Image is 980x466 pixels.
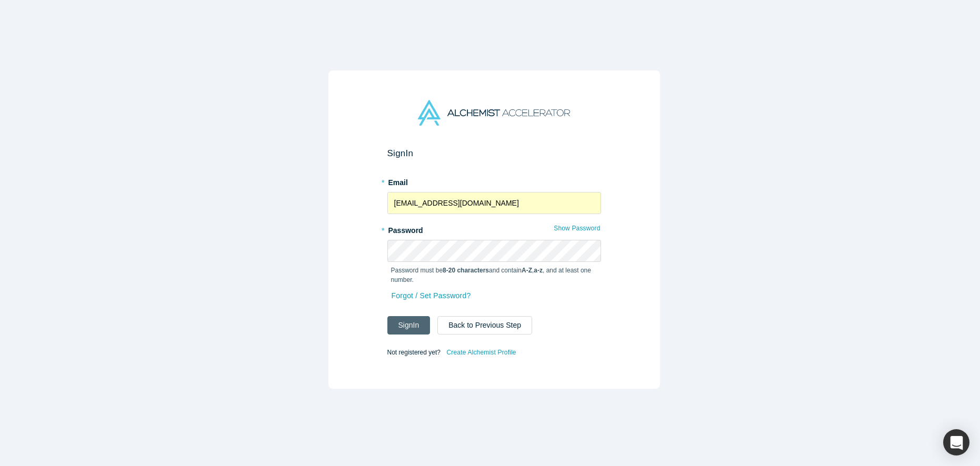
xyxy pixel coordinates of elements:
strong: a-z [534,267,543,274]
button: Show Password [553,221,601,235]
label: Password [387,221,601,236]
h2: Sign In [387,148,601,159]
button: Back to Previous Step [437,316,532,335]
p: Password must be and contain , , and at least one number. [391,266,597,285]
button: SignIn [387,316,431,335]
strong: A-Z [522,267,532,274]
img: Alchemist Accelerator Logo [418,100,569,126]
strong: 8-20 characters [443,267,489,274]
label: Email [387,174,601,188]
span: Not registered yet? [387,349,441,356]
a: Create Alchemist Profile [446,346,516,359]
a: Forgot / Set Password? [391,287,472,305]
